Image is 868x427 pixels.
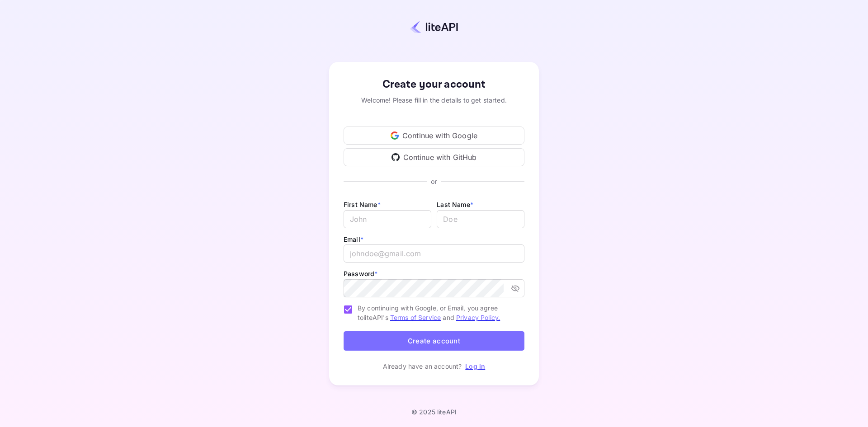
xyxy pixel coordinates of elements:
[344,331,524,351] button: Create account
[344,210,431,228] input: John
[344,270,377,277] label: Password
[456,314,500,321] a: Privacy Policy.
[410,20,458,33] img: liteapi
[344,95,524,105] div: Welcome! Please fill in the details to get started.
[358,303,517,322] span: By continuing with Google, or Email, you agree to liteAPI's and
[383,361,462,371] p: Already have an account?
[437,210,524,228] input: Doe
[507,280,524,296] button: toggle password visibility
[344,148,524,166] div: Continue with GitHub
[344,201,381,208] label: First Name
[344,235,363,243] label: Email
[390,314,441,321] a: Terms of Service
[437,201,473,208] label: Last Name
[465,362,485,370] a: Log in
[411,408,457,416] p: © 2025 liteAPI
[344,244,524,263] input: johndoe@gmail.com
[344,76,524,93] div: Create your account
[344,127,524,145] div: Continue with Google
